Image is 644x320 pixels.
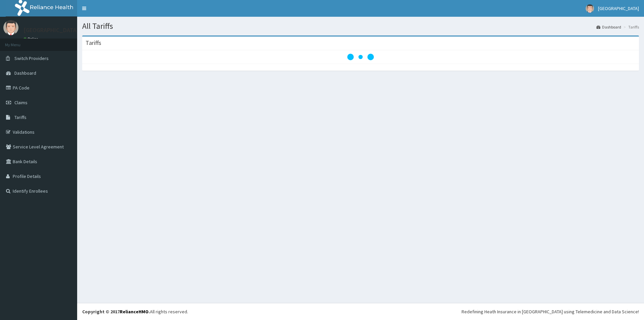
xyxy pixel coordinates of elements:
span: Claims [14,100,28,106]
span: Tariffs [14,114,26,120]
h1: All Tariffs [82,22,639,30]
svg: audio-loading [347,44,374,70]
span: [GEOGRAPHIC_DATA] [598,5,639,11]
a: RelianceHMO [120,309,149,315]
footer: All rights reserved. [77,303,644,320]
li: Tariffs [622,24,639,30]
span: Dashboard [14,70,36,76]
a: Online [23,37,40,41]
img: User Image [3,20,18,35]
img: User Image [586,4,594,13]
h3: Tariffs [86,40,101,46]
p: [GEOGRAPHIC_DATA] [23,27,79,33]
span: Switch Providers [14,55,49,61]
a: Dashboard [596,24,621,30]
strong: Copyright © 2017 . [82,309,150,315]
div: Redefining Heath Insurance in [GEOGRAPHIC_DATA] using Telemedicine and Data Science! [462,308,639,315]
